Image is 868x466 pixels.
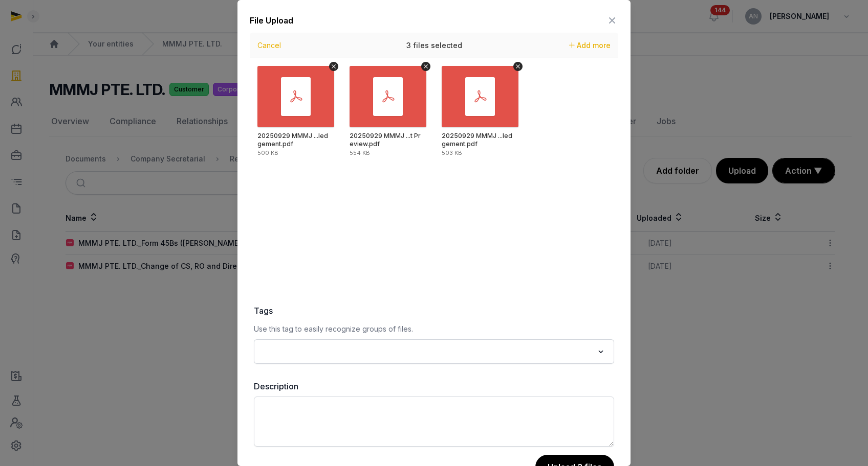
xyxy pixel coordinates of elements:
[257,150,278,156] div: 500 KB
[250,33,618,288] div: Uppy Dashboard
[442,132,516,148] div: 20250929 MMMJ Change of RO ACRA Payment Acknowledgement.pdf
[577,41,611,50] span: Add more
[257,132,332,148] div: 20250929 MMMJ Change of Director & CS (Resignation & Removal) ACRA Payment Acknowledgement.pdf
[254,305,614,317] label: Tags
[329,62,338,71] button: Remove file
[254,38,284,53] button: Cancel
[350,132,424,148] div: 20250929 MMMJ Change of RO ACRA Lodgement Preview.pdf
[254,323,614,335] p: Use this tag to easily recognize groups of files.
[565,38,615,53] button: Add more files
[442,150,462,156] div: 503 KB
[513,62,523,71] button: Remove file
[259,342,609,361] div: Search for option
[260,344,593,359] input: Search for option
[250,14,293,27] div: File Upload
[421,62,430,71] button: Remove file
[350,150,370,156] div: 554 KB
[357,33,511,58] div: 3 files selected
[254,380,614,392] label: Description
